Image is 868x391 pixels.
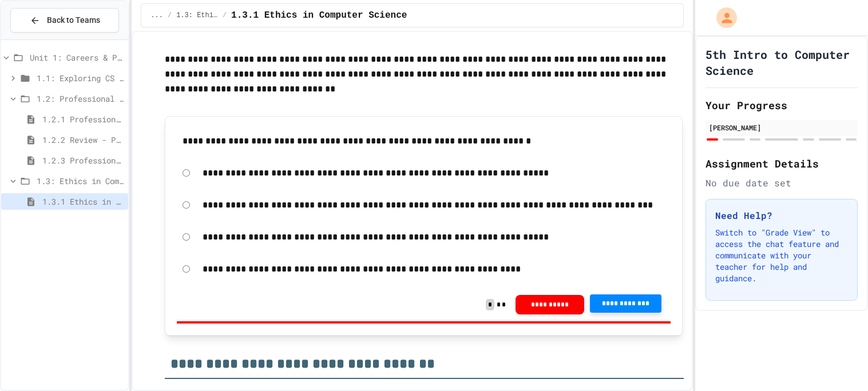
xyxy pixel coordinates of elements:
[37,72,124,84] span: 1.1: Exploring CS Careers
[176,11,218,20] span: 1.3: Ethics in Computing
[709,122,854,133] div: [PERSON_NAME]
[168,11,172,20] span: /
[704,5,740,31] div: My Account
[715,209,848,222] h3: Need Help?
[706,97,858,113] h2: Your Progress
[42,154,124,166] span: 1.2.3 Professional Communication Challenge
[223,11,227,20] span: /
[37,175,124,187] span: 1.3: Ethics in Computing
[42,134,124,146] span: 1.2.2 Review - Professional Communication
[42,195,124,208] span: 1.3.1 Ethics in Computer Science
[150,11,163,20] span: ...
[231,9,407,22] span: 1.3.1 Ethics in Computer Science
[706,46,858,78] h1: 5th Intro to Computer Science
[715,227,848,284] p: Switch to "Grade View" to access the chat feature and communicate with your teacher for help and ...
[37,93,124,105] span: 1.2: Professional Communication
[30,51,124,63] span: Unit 1: Careers & Professionalism
[42,113,124,125] span: 1.2.1 Professional Communication
[706,155,858,171] h2: Assignment Details
[706,176,858,190] div: No due date set
[47,14,100,26] span: Back to Teams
